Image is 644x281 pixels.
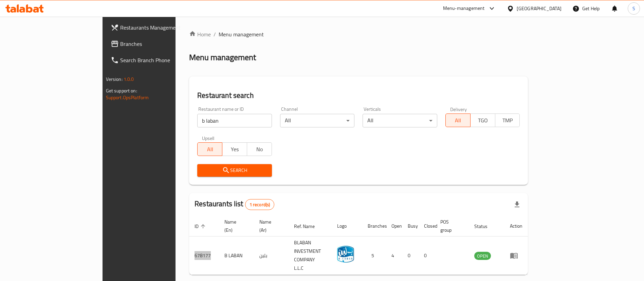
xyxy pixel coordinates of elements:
h2: Restaurants list [195,199,274,210]
span: Get support on: [106,86,137,95]
span: All [200,144,220,154]
span: POS group [440,218,461,234]
a: Branches [105,36,210,52]
span: S [632,5,635,12]
button: Search [197,164,272,177]
th: Busy [402,216,419,236]
th: Action [504,216,528,236]
div: Export file [509,196,525,213]
div: OPEN [474,252,491,260]
td: 0 [419,236,435,275]
button: All [445,113,471,127]
span: No [250,144,269,154]
label: Delivery [450,107,467,111]
div: Menu [510,251,522,260]
span: Ref. Name [294,222,324,230]
span: ID [195,222,207,230]
li: / [214,30,216,38]
span: Branches [120,40,205,48]
label: Upsell [202,136,215,140]
th: Logo [332,216,362,236]
th: Branches [362,216,386,236]
div: [GEOGRAPHIC_DATA] [517,5,562,12]
span: TMP [498,116,517,125]
a: Restaurants Management [105,19,210,36]
span: OPEN [474,252,491,260]
td: 0 [402,236,419,275]
td: 5 [362,236,386,275]
span: Name (Ar) [259,218,280,234]
table: enhanced table [189,216,528,275]
span: All [448,116,468,125]
span: Status [474,222,496,230]
img: B LABAN [337,246,354,263]
td: 4 [386,236,402,275]
a: Support.OpsPlatform [106,93,149,102]
button: Yes [222,142,247,156]
button: TMP [495,113,520,127]
th: Closed [419,216,435,236]
button: No [247,142,272,156]
div: All [280,114,355,127]
span: Yes [225,144,244,154]
span: Menu management [219,30,264,38]
span: Restaurants Management [120,23,205,32]
td: BLABAN INVESTMENT COMPANY L.L.C [289,236,332,275]
span: 1.0.0 [124,75,134,84]
span: Search [203,166,266,175]
span: Version: [106,75,123,84]
button: All [197,142,222,156]
a: Search Branch Phone [105,52,210,68]
span: 1 record(s) [245,201,274,208]
td: بلبن [254,236,289,275]
h2: Menu management [189,52,256,63]
nav: breadcrumb [189,30,528,38]
input: Search for restaurant name or ID.. [197,114,272,127]
div: Menu-management [443,4,485,13]
span: Search Branch Phone [120,56,205,64]
button: TGO [470,113,495,127]
span: Name (En) [224,218,245,234]
div: All [363,114,437,127]
th: Open [386,216,402,236]
span: TGO [473,116,493,125]
td: B LABAN [219,236,254,275]
h2: Restaurant search [197,90,520,101]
